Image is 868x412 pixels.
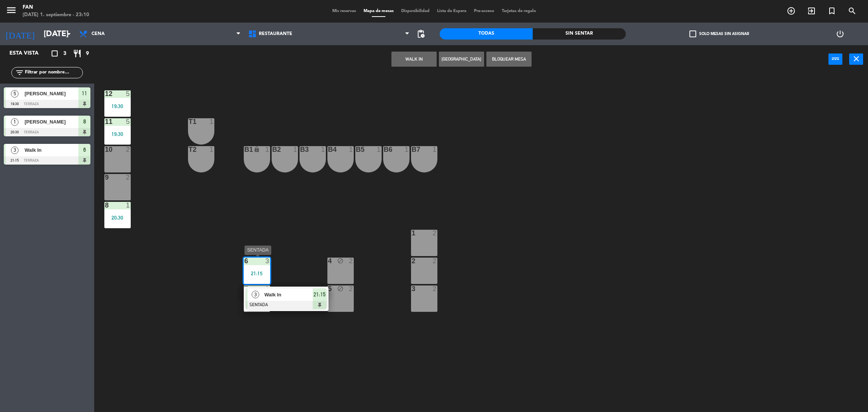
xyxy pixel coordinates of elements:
[432,285,437,292] div: 2
[104,215,131,220] div: 20:30
[533,28,626,40] div: Sin sentar
[848,6,857,15] i: search
[23,11,89,19] div: [DATE] 1. septiembre - 23:10
[470,9,498,13] span: Pre-acceso
[321,146,325,153] div: 1
[105,174,105,181] div: 9
[209,146,214,153] div: 1
[105,90,105,97] div: 12
[265,258,270,264] div: 3
[6,5,17,16] i: menu
[337,258,344,264] i: block
[126,146,130,153] div: 2
[272,146,273,153] div: B2
[252,291,259,298] span: 3
[852,54,861,63] i: close
[83,145,86,154] span: 6
[265,285,270,292] div: 3
[440,28,533,40] div: Todas
[105,118,105,125] div: 11
[313,290,325,299] span: 21:15
[244,271,270,276] div: 21:15
[64,29,73,38] i: arrow_drop_down
[787,6,796,15] i: add_circle_outline
[349,146,353,153] div: 1
[105,146,105,153] div: 10
[104,104,131,109] div: 19:30
[807,6,816,15] i: exit_to_app
[432,230,437,237] div: 2
[264,291,313,299] span: Walk In
[92,31,105,37] span: Cena
[209,118,214,125] div: 1
[24,69,83,77] input: Filtrar por nombre...
[86,49,89,58] span: 9
[293,146,298,153] div: 1
[11,118,18,126] span: 1
[265,146,270,153] div: 1
[126,118,130,125] div: 5
[384,146,384,153] div: B6
[24,146,78,154] span: Walk In
[439,52,484,67] button: [GEOGRAPHIC_DATA]
[126,174,130,181] div: 2
[831,54,840,63] i: power_input
[828,53,842,65] button: power_input
[189,118,189,125] div: T1
[259,31,292,37] span: Restaurante
[405,146,409,153] div: 1
[126,202,130,209] div: 1
[849,53,863,65] button: close
[827,6,836,15] i: turned_in_not
[498,9,540,13] span: Tarjetas de regalo
[50,49,59,58] i: crop_square
[432,146,437,153] div: 1
[82,89,87,98] span: 11
[83,117,86,126] span: 8
[24,118,78,126] span: [PERSON_NAME]
[377,146,381,153] div: 1
[391,52,437,67] button: WALK IN
[486,52,532,67] button: Bloquear Mesa
[300,146,301,153] div: B3
[6,5,17,18] button: menu
[104,131,131,137] div: 19:30
[63,49,66,58] span: 3
[337,285,344,292] i: block
[23,4,89,11] div: Fan
[24,90,78,98] span: [PERSON_NAME]
[11,146,18,154] span: 3
[349,258,353,264] div: 2
[349,285,353,292] div: 2
[189,146,189,153] div: T2
[4,49,54,58] div: Esta vista
[73,49,82,58] i: restaurant
[416,29,425,38] span: pending_actions
[105,202,105,209] div: 8
[689,31,696,37] span: check_box_outline_blank
[433,9,470,13] span: Lista de Espera
[432,258,437,264] div: 2
[126,90,130,97] div: 5
[15,68,24,77] i: filter_list
[397,9,433,13] span: Disponibilidad
[254,146,260,153] i: lock
[689,31,749,37] label: Solo mesas sin asignar
[11,90,18,98] span: 5
[360,9,397,13] span: Mapa de mesas
[329,9,360,13] span: Mis reservas
[245,246,271,255] div: SENTADA
[836,29,845,38] i: power_settings_new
